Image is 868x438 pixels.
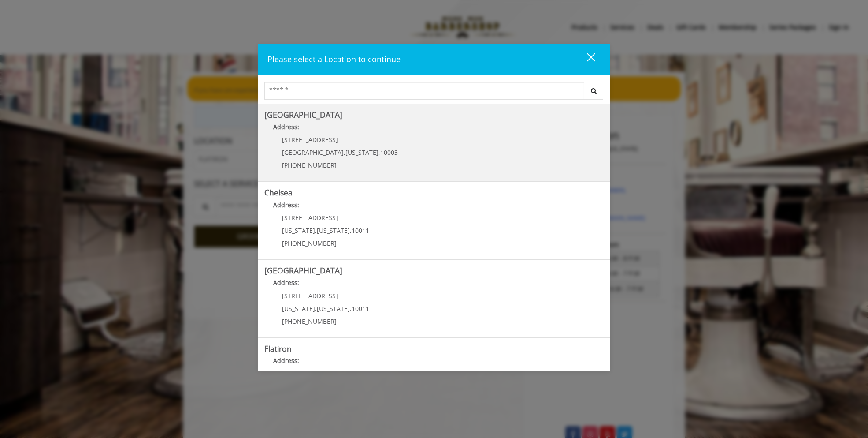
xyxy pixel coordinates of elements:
span: 10011 [352,304,369,313]
b: Chelsea [264,187,293,198]
b: Address: [273,356,299,365]
b: [GEOGRAPHIC_DATA] [264,109,342,120]
span: 10003 [380,148,398,157]
span: [STREET_ADDRESS] [282,213,338,222]
b: Address: [273,201,299,209]
div: close dialog [577,52,594,66]
span: , [378,148,380,157]
b: [GEOGRAPHIC_DATA] [264,265,342,276]
b: Flatiron [264,343,292,354]
span: [GEOGRAPHIC_DATA] [282,148,344,157]
span: , [344,148,345,157]
span: [US_STATE] [317,226,350,235]
span: , [350,304,352,313]
span: [STREET_ADDRESS] [282,292,338,300]
span: [US_STATE] [282,226,315,235]
span: 10011 [352,226,369,235]
span: , [315,226,317,235]
span: [STREET_ADDRESS] [282,135,338,144]
b: Address: [273,278,299,287]
input: Search Center [264,82,584,100]
span: [PHONE_NUMBER] [282,161,337,169]
div: Center Select [264,82,604,104]
span: Please select a Location to continue [267,54,401,64]
b: Address: [273,123,299,131]
span: [US_STATE] [317,304,350,313]
span: [PHONE_NUMBER] [282,317,337,326]
i: Search button [589,88,599,94]
span: [US_STATE] [345,148,378,157]
span: , [350,226,352,235]
span: , [315,304,317,313]
button: close dialog [571,50,601,68]
span: [US_STATE] [282,304,315,313]
span: [PHONE_NUMBER] [282,239,337,247]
